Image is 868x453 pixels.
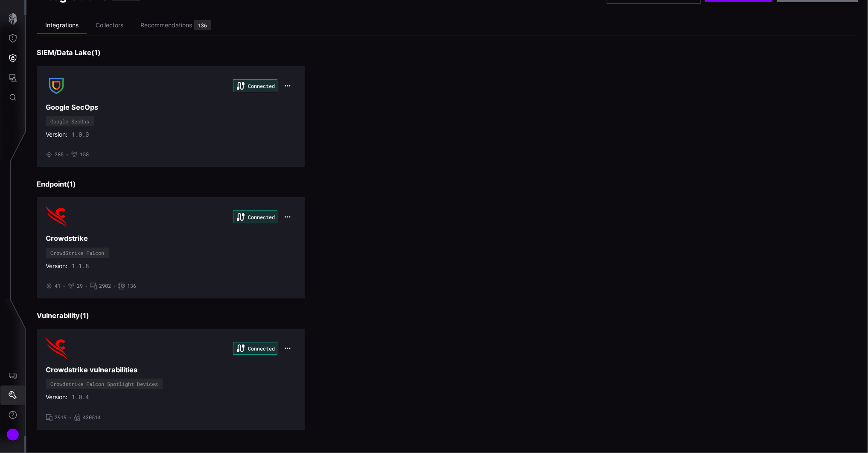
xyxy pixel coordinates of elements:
[140,21,192,29] div: Recommendations
[87,17,132,34] li: Collectors
[77,283,83,289] span: 29
[80,151,89,158] span: 158
[46,206,67,228] img: CrowdStrike Falcon
[46,365,296,374] h3: Crowdstrike vulnerabilities
[46,393,67,401] span: Version:
[46,338,67,359] img: Crowdstrike Falcon Spotlight Devices
[46,103,296,112] h3: Google SecOps
[233,79,277,92] div: Connected
[37,48,858,57] h3: SIEM/Data Lake ( 1 )
[99,283,111,289] span: 2902
[69,414,72,421] span: •
[72,393,89,401] span: 1.0.4
[55,283,61,289] span: 41
[37,17,87,34] li: Integrations
[55,414,67,421] span: 2919
[85,283,88,289] span: •
[46,234,296,243] h3: Crowdstrike
[46,75,67,96] img: Google SecOps
[50,250,104,255] div: CrowdStrike Falcon
[233,342,277,355] div: Connected
[233,210,277,223] div: Connected
[63,283,66,289] span: •
[66,151,69,158] span: •
[127,283,136,289] span: 136
[46,262,67,270] span: Version:
[37,311,858,320] h3: Vulnerability ( 1 )
[46,131,67,138] span: Version:
[83,414,101,421] span: 430514
[50,381,158,386] div: Crowdstrike Falcon Spotlight Devices
[72,262,89,270] span: 1.1.8
[113,283,116,289] span: •
[50,119,89,124] div: Google SecOps
[55,151,64,158] span: 285
[72,131,89,138] span: 1.0.0
[198,23,207,28] div: 136
[37,180,858,189] h3: Endpoint ( 1 )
